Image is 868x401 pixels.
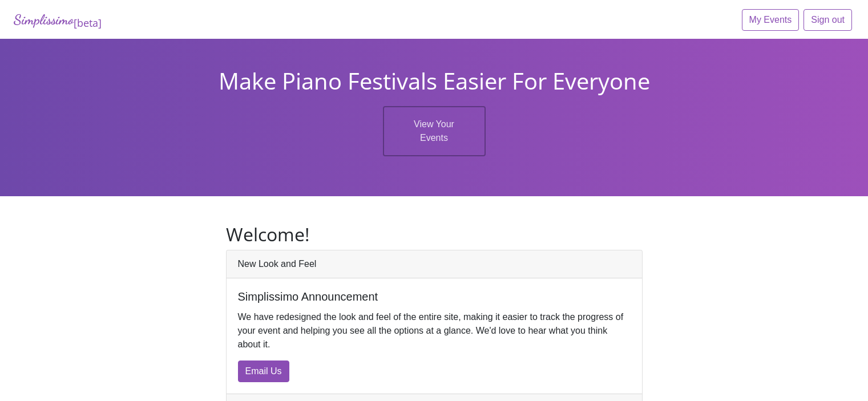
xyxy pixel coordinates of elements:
a: My Events [742,9,800,31]
h5: Simplissimo Announcement [238,290,631,303]
a: View Your Events [383,106,486,156]
a: Email Us [238,361,289,382]
h2: Welcome! [226,224,643,245]
a: Simplissimo[beta] [14,9,102,31]
a: Sign out [804,9,852,31]
p: We have redesigned the look and feel of the entire site, making it easier to track the progress o... [238,310,631,351]
h1: Make Piano Festivals Easier For Everyone [9,67,859,95]
div: New Look and Feel [227,250,642,278]
sub: [beta] [74,16,102,30]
